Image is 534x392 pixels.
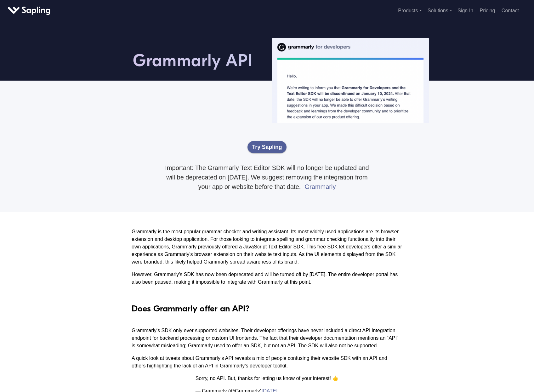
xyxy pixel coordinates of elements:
[305,183,336,190] a: Grammarly
[272,38,429,123] img: Grammarly SDK Deprecation Notice
[160,163,374,191] p: Important: The Grammarly Text Editor SDK will no longer be updated and will be deprecated on [DAT...
[132,228,402,266] p: Grammarly is the most popular grammar checker and writing assistant. Its most widely used applica...
[455,5,476,16] a: Sign In
[247,141,287,153] a: Try Sapling
[132,327,402,349] p: Grammarly's SDK only ever supported websites. Their developer offerings have never included a dir...
[477,5,498,16] a: Pricing
[196,375,339,382] p: Sorry, no API. But, thanks for letting us know of your interest! 👍
[428,8,452,13] a: Solutions
[133,31,253,71] h1: Grammarly API
[132,355,402,370] p: A quick look at tweets about Grammarly’s API reveals a mix of people confusing their website SDK ...
[132,304,250,314] h3: Does Grammarly offer an API?
[499,5,521,16] a: Contact
[398,8,422,13] a: Products
[132,271,402,286] p: However, Grammarly's SDK has now been deprecated and will be turned off by [DATE]. The entire dev...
